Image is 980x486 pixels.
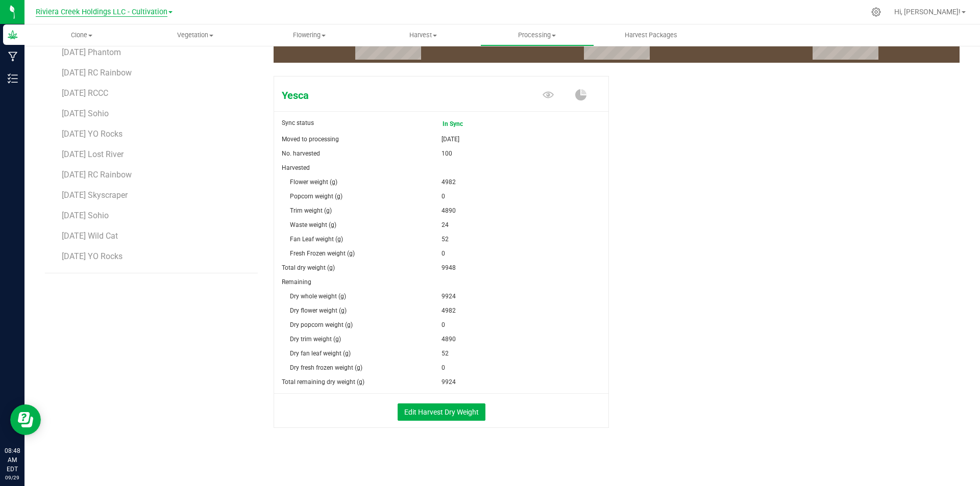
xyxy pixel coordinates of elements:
[290,221,336,228] span: Waste weight (g)
[282,278,311,286] span: Remaining
[5,446,20,474] p: 08:48 AM EDT
[442,246,445,261] span: 0
[24,24,138,46] a: Clone
[62,149,124,159] span: [DATE] Lost River
[8,52,18,62] inline-svg: Manufacturing
[442,318,445,332] span: 0
[62,231,118,241] span: [DATE] Wild Cat
[366,24,480,46] a: Harvest
[8,30,18,40] inline-svg: Grow
[367,31,480,40] span: Harvest
[894,8,961,16] span: Hi, [PERSON_NAME]!
[252,24,366,46] a: Flowering
[138,24,252,46] a: Vegetation
[282,164,310,171] span: Harvested
[442,303,456,318] span: 4982
[5,474,20,481] p: 09/29
[282,136,339,143] span: Moved to processing
[290,321,353,328] span: Dry popcorn weight (g)
[480,24,594,46] a: Processing
[398,403,485,421] button: Edit Harvest Dry Weight
[442,375,456,389] span: 9924
[442,189,445,203] span: 0
[442,261,456,275] span: 9948
[62,68,132,78] span: [DATE] RC Rainbow
[62,272,120,282] span: [DATE] Ahhberry
[62,88,108,98] span: [DATE] RCCC
[62,170,132,180] span: [DATE] RC Rainbow
[442,361,445,375] span: 0
[442,232,449,246] span: 52
[253,31,365,40] span: Flowering
[139,31,252,40] span: Vegetation
[443,117,483,131] span: In Sync
[282,378,364,386] span: Total remaining dry weight (g)
[442,203,456,218] span: 4890
[290,178,337,186] span: Flower weight (g)
[442,116,484,132] span: In Sync
[290,250,355,257] span: Fresh Frozen weight (g)
[62,129,122,139] span: [DATE] YO Rocks
[62,190,128,200] span: [DATE] Skyscraper
[10,404,41,435] iframe: Resource center
[36,8,167,17] span: Riviera Creek Holdings LLC - Cultivation
[442,146,452,161] span: 100
[290,336,341,343] span: Dry trim weight (g)
[62,251,122,261] span: [DATE] YO Rocks
[290,236,343,243] span: Fan Leaf weight (g)
[62,211,109,220] span: [DATE] Sohio
[62,109,109,118] span: [DATE] Sohio
[290,293,346,300] span: Dry whole weight (g)
[442,289,456,303] span: 9924
[62,47,121,57] span: [DATE] Phantom
[282,119,314,126] span: Sync status
[282,264,335,271] span: Total dry weight (g)
[442,332,456,346] span: 4890
[290,193,342,200] span: Popcorn weight (g)
[290,307,347,314] span: Dry flower weight (g)
[870,7,883,17] div: Manage settings
[594,24,708,46] a: Harvest Packages
[282,150,320,157] span: No. harvested
[290,364,362,371] span: Dry fresh frozen weight (g)
[290,350,351,357] span: Dry fan leaf weight (g)
[274,88,497,103] span: Yesca
[24,31,138,40] span: Clone
[481,31,594,40] span: Processing
[290,207,332,214] span: Trim weight (g)
[442,346,449,361] span: 52
[442,132,459,146] span: [DATE]
[611,31,691,40] span: Harvest Packages
[442,218,449,232] span: 24
[442,175,456,189] span: 4982
[8,73,18,84] inline-svg: Inventory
